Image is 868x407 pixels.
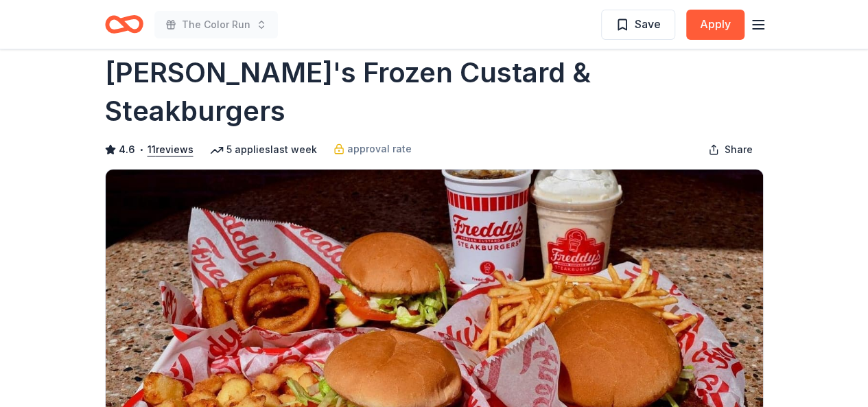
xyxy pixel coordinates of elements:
a: Home [105,8,143,40]
span: The Color Run [182,16,250,33]
button: 11reviews [148,141,193,158]
button: Apply [686,10,744,40]
span: approval rate [347,141,412,157]
button: Share [697,136,764,163]
span: Share [725,141,753,158]
button: Save [601,10,675,40]
div: 5 applies last week [210,141,317,158]
span: Save [635,15,661,33]
span: 4.6 [119,141,135,158]
a: approval rate [333,141,412,157]
h1: [PERSON_NAME]'s Frozen Custard & Steakburgers [105,54,764,130]
span: • [139,144,143,155]
button: The Color Run [154,11,278,38]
